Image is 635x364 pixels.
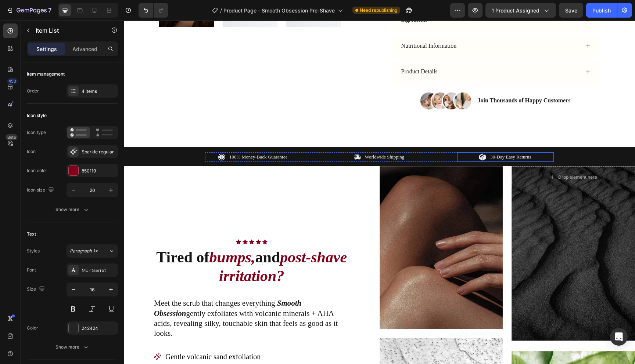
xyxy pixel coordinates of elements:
[610,328,628,346] div: Open Intercom Messenger
[559,3,583,18] button: Save
[27,185,55,195] div: Icon size
[72,45,97,53] p: Advanced
[388,146,511,320] div: Background Image
[55,343,90,351] div: Show more
[36,45,57,53] p: Settings
[48,6,51,15] p: 7
[82,149,116,155] div: Sparkle regular
[565,7,577,14] span: Save
[27,129,46,136] div: Icon type
[82,267,116,274] div: Montserrat
[492,7,539,14] span: 1 product assigned
[485,3,556,18] button: 1 product assigned
[360,7,397,14] span: Need republishing
[27,88,39,94] div: Order
[27,231,36,237] div: Text
[70,248,98,254] span: Paragraph 1*
[95,228,223,263] i: post-shave irritation?
[27,267,36,273] div: Font
[27,71,65,77] div: Item management
[434,154,473,160] div: Drop element here
[27,112,47,119] div: Icon style
[124,21,635,364] iframe: Design area
[366,133,407,140] p: 30-Day Easy Returns
[295,71,348,90] img: gempages_579896476411364100-7ec1e0c5-4751-4c31-a0c5-50851006c71d.webp
[592,7,611,14] div: Publish
[67,244,118,258] button: Paragraph 1*
[223,7,335,14] span: Product Page - Smooth Obsession Pre-Shave
[586,3,617,18] button: Publish
[55,206,90,213] div: Show more
[42,332,137,340] span: Gentle volcanic sand exfoliation
[27,248,40,254] div: Styles
[3,3,55,18] button: 7
[241,133,281,140] p: Worldwide Shipping
[277,22,333,29] p: Nutritional Information
[388,146,511,320] div: Overlay
[220,7,222,14] span: /
[29,227,226,265] h2: Tired of and
[36,26,98,35] p: Item List
[82,325,116,332] div: 242424
[105,133,164,140] p: 100% Money-Back Guarantee
[6,134,18,140] div: Beta
[27,341,118,354] button: Show more
[27,167,47,174] div: Icon color
[30,278,177,297] strong: Smooth Obsession
[139,3,168,18] div: Undo/Redo
[86,228,132,245] i: bumps,
[27,203,118,216] button: Show more
[256,146,379,309] img: gempages_579896476411364100-a0e93b6d-9df4-4faf-a41d-b8b3af33a036.webp
[82,168,116,174] div: 850119
[27,325,38,331] div: Color
[30,278,226,318] p: Meet the scrub that changes everything. gently exfoliates with volcanic minerals + AHA acids, rev...
[27,284,46,294] div: Size
[27,148,36,155] div: Icon
[7,78,18,84] div: 450
[82,88,116,95] div: 4 items
[277,47,314,55] p: Product Details
[354,76,446,84] p: Join Thousands of Happy Customers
